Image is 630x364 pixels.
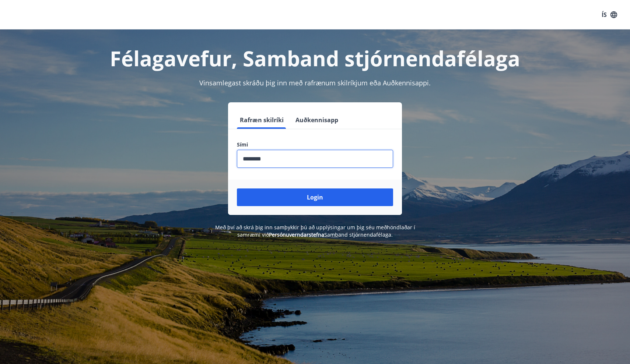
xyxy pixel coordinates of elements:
button: Rafræn skilríki [237,111,287,129]
h1: Félagavefur, Samband stjórnendafélaga [59,44,571,72]
label: Sími [237,141,393,148]
button: Login [237,188,393,206]
a: Persónuverndarstefna [269,231,324,238]
button: ÍS [598,8,621,21]
span: Vinsamlegast skráðu þig inn með rafrænum skilríkjum eða Auðkennisappi. [199,78,431,87]
button: Auðkennisapp [293,111,341,129]
span: Með því að skrá þig inn samþykkir þú að upplýsingar um þig séu meðhöndlaðar í samræmi við Samband... [215,224,415,238]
